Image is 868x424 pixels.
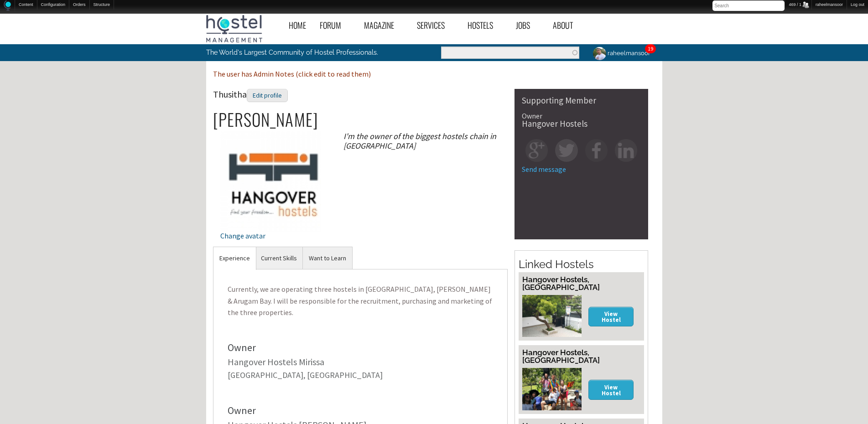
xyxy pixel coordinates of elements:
[522,275,600,292] a: Hangover Hostels, [GEOGRAPHIC_DATA]
[255,247,303,269] a: Current Skills
[588,380,634,399] a: View Hostel
[441,47,579,59] input: Enter the terms you wish to search for.
[712,0,785,11] input: Search
[313,15,357,36] a: Forum
[228,371,494,379] div: [GEOGRAPHIC_DATA], [GEOGRAPHIC_DATA]
[213,247,256,269] a: Experience
[586,44,656,62] a: raheelmansoor
[4,0,11,11] img: Home
[220,131,321,232] img: Thusitha's picture
[206,15,262,42] img: Hostel Management Home
[509,15,546,36] a: Jobs
[588,307,634,326] a: View Hostel
[228,342,494,352] div: Owner
[220,232,321,239] div: Change avatar
[228,405,494,415] div: Owner
[213,88,288,100] span: Thusitha
[525,139,548,161] img: gp-square.png
[213,68,655,80] p: The user has Admin Notes (click edit to read them)
[336,131,508,151] div: I'm the owner of the biggest hostels chain in [GEOGRAPHIC_DATA]
[522,96,641,105] div: Supporting Member
[228,356,324,367] a: Hangover Hostels Mirissa
[615,139,637,161] img: in-square.png
[592,46,608,62] img: raheelmansoor's picture
[461,15,509,36] a: Hostels
[522,112,641,119] div: Owner
[648,45,653,52] a: 19
[585,139,608,161] img: fb-square.png
[247,89,288,102] div: Edit profile
[220,176,321,239] a: Change avatar
[522,165,566,174] a: Send message
[303,247,352,269] a: Want to Learn
[522,348,600,365] a: Hangover Hostels, [GEOGRAPHIC_DATA]
[282,15,313,36] a: Home
[247,88,288,100] a: Edit profile
[555,139,577,161] img: tw-square.png
[546,15,589,36] a: About
[220,276,501,326] p: Currently, we are operating three hostels in [GEOGRAPHIC_DATA], [PERSON_NAME] & Arugam Bay. I wil...
[213,110,508,129] h2: [PERSON_NAME]
[519,257,644,272] h2: Linked Hostels
[522,119,641,128] div: Hangover Hostels
[206,44,396,61] p: The World's Largest Community of Hostel Professionals.
[410,15,461,36] a: Services
[357,15,410,36] a: Magazine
